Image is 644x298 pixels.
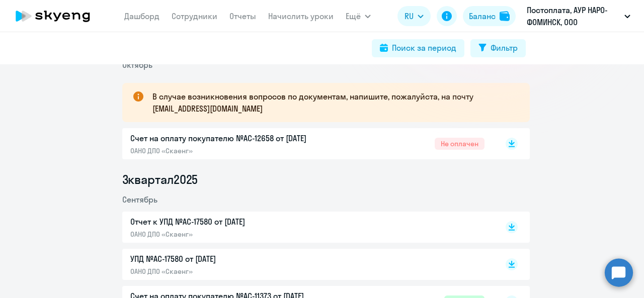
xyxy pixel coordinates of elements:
button: Фильтр [470,39,526,57]
button: Постоплата, АУР НАРО-ФОМИНСК, ООО [522,4,635,28]
img: balance [500,11,510,21]
div: Фильтр [491,42,518,54]
p: Счет на оплату покупателю №AC-12658 от [DATE] [130,132,342,144]
p: Постоплата, АУР НАРО-ФОМИНСК, ООО [527,4,620,28]
div: Баланс [469,10,496,22]
button: Балансbalance [463,6,516,26]
div: Поиск за период [392,42,456,54]
span: Октябрь [122,60,152,70]
a: Отчет к УПД №AC-17580 от [DATE]ОАНО ДПО «Скаенг» [130,216,485,239]
span: Не оплачен [435,138,485,150]
span: Сентябрь [122,194,157,205]
span: RU [405,10,414,22]
p: Отчет к УПД №AC-17580 от [DATE] [130,216,342,228]
p: ОАНО ДПО «Скаенг» [130,146,342,155]
li: 3 квартал 2025 [122,171,530,187]
a: Счет на оплату покупателю №AC-12658 от [DATE]ОАНО ДПО «Скаенг»Не оплачен [130,132,485,155]
a: Отчеты [229,11,256,21]
p: ОАНО ДПО «Скаенг» [130,230,342,239]
span: Ещё [346,10,361,22]
p: УПД №AC-17580 от [DATE] [130,253,342,265]
button: Ещё [346,6,371,26]
a: Начислить уроки [268,11,334,21]
button: RU [397,6,431,26]
a: Дашборд [124,11,159,21]
p: В случае возникновения вопросов по документам, напишите, пожалуйста, на почту [EMAIL_ADDRESS][DOM... [152,90,512,115]
a: Сотрудники [172,11,217,21]
button: Поиск за период [372,39,464,57]
a: УПД №AC-17580 от [DATE]ОАНО ДПО «Скаенг» [130,253,485,276]
p: ОАНО ДПО «Скаенг» [130,267,342,276]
